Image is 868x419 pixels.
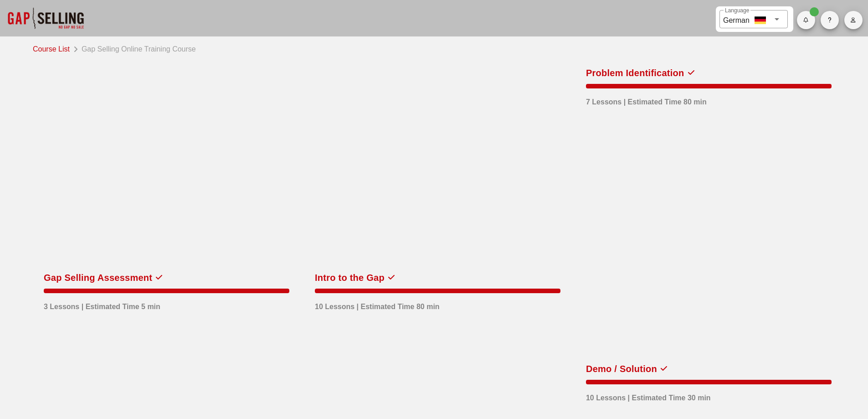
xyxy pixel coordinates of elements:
[78,42,196,55] div: Gap Selling Online Training Course
[33,42,73,55] a: Course List
[586,388,711,403] div: 10 Lessons | Estimated Time 30 min
[586,66,684,80] div: Problem Identification
[719,10,788,28] div: LanguageGerman
[586,92,707,108] div: 7 Lessons | Estimated Time 80 min
[586,362,657,376] div: Demo / Solution
[723,13,750,26] div: German
[44,270,152,285] div: Gap Selling Assessment
[44,297,160,312] div: 3 Lessons | Estimated Time 5 min
[725,7,749,14] label: Language
[315,270,385,285] div: Intro to the Gap
[315,297,440,312] div: 10 Lessons | Estimated Time 80 min
[810,7,819,16] span: Badge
